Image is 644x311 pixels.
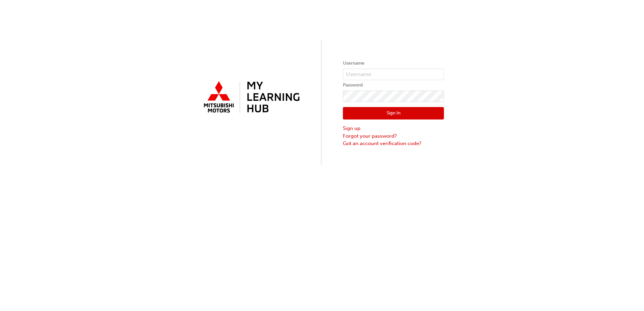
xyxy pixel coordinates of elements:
label: Username [343,59,444,67]
button: Sign In [343,107,444,120]
input: Username [343,69,444,80]
label: Password [343,81,444,89]
a: Sign up [343,125,444,132]
a: Forgot your password? [343,132,444,140]
img: mmal [200,78,301,117]
a: Got an account verification code? [343,140,444,147]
